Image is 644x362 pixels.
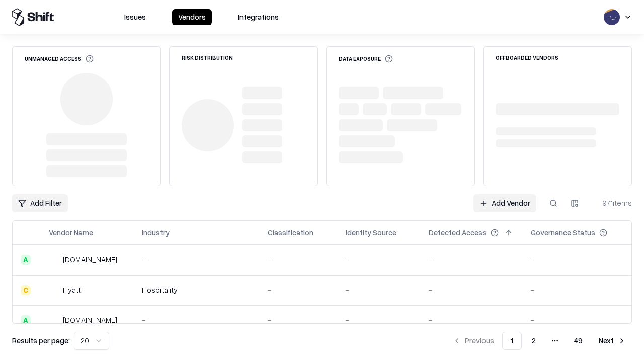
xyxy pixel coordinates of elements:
div: - [429,285,515,295]
div: Vendor Name [49,227,93,238]
div: - [142,254,252,265]
button: Issues [118,9,152,25]
div: Hyatt [63,285,81,295]
div: Hospitality [142,285,252,295]
button: Integrations [232,9,285,25]
p: Results per page: [12,335,70,346]
nav: pagination [447,332,632,350]
button: Next [593,332,632,350]
div: Unmanaged Access [25,55,94,63]
button: 49 [566,332,591,350]
div: [DOMAIN_NAME] [63,315,117,325]
div: Identity Source [346,227,396,238]
div: - [268,285,330,295]
div: C [21,285,31,295]
div: - [531,254,623,265]
div: - [531,315,623,325]
button: 1 [502,332,522,350]
div: - [429,254,515,265]
div: - [142,315,252,325]
div: Detected Access [429,227,487,238]
div: - [531,285,623,295]
div: Offboarded Vendors [496,55,558,60]
div: - [268,315,330,325]
div: 971 items [592,198,632,208]
div: Classification [268,227,313,238]
div: A [21,255,31,265]
img: intrado.com [49,255,59,265]
div: - [346,254,413,265]
div: - [346,285,413,295]
button: Add Filter [12,194,68,212]
div: - [429,315,515,325]
div: Governance Status [531,227,595,238]
div: Risk Distribution [182,55,233,60]
div: - [268,254,330,265]
button: Vendors [172,9,212,25]
a: Add Vendor [473,194,536,212]
div: A [21,315,31,325]
div: - [346,315,413,325]
div: [DOMAIN_NAME] [63,254,117,265]
img: primesec.co.il [49,315,59,325]
img: Hyatt [49,285,59,295]
button: 2 [524,332,544,350]
div: Industry [142,227,170,238]
div: Data Exposure [339,55,393,63]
